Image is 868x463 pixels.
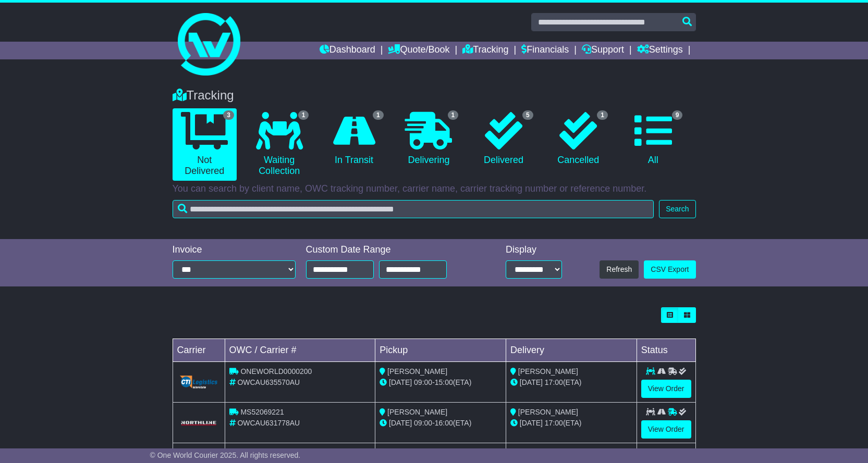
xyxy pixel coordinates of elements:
span: [DATE] [520,378,543,386]
a: CSV Export [644,260,695,279]
span: ONEWORLD0000200 [240,367,312,376]
a: Quote/Book [388,42,449,59]
span: [PERSON_NAME] [387,408,447,416]
span: [DATE] [520,419,543,427]
span: 9 [672,110,683,120]
div: Custom Date Range [306,244,473,256]
p: You can search by client name, OWC tracking number, carrier name, carrier tracking number or refe... [173,183,696,195]
div: - (ETA) [380,418,502,429]
span: 15:00 [435,378,453,386]
span: OWCAU635570AU [237,378,300,386]
a: 1 In Transit [322,108,386,170]
span: [PERSON_NAME] [518,367,578,376]
div: (ETA) [510,377,632,388]
span: [PERSON_NAME] [518,408,578,416]
a: View Order [641,380,691,398]
td: Delivery [506,339,637,362]
a: 3 Not Delivered [173,108,237,181]
span: 17:00 [545,419,563,427]
a: 1 Waiting Collection [247,108,311,181]
a: Settings [637,42,683,59]
span: 16:00 [435,419,453,427]
span: 1 [448,110,459,120]
a: View Order [641,420,691,439]
td: OWC / Carrier # [225,339,375,362]
td: Pickup [375,339,506,362]
span: 1 [298,110,309,120]
span: 3 [223,110,234,120]
div: Tracking [167,88,701,103]
span: 17:00 [545,378,563,386]
span: OWCAU631778AU [237,419,300,427]
span: 1 [373,110,384,120]
a: 9 All [621,108,685,170]
div: Invoice [173,244,296,256]
span: © One World Courier 2025. All rights reserved. [150,451,301,459]
div: Display [506,244,562,256]
td: Status [637,339,695,362]
span: [DATE] [389,378,412,386]
div: (ETA) [510,418,632,429]
a: Dashboard [320,42,375,59]
span: [PERSON_NAME] [387,367,447,376]
a: Support [582,42,624,59]
td: Carrier [173,339,225,362]
div: - (ETA) [380,377,502,388]
span: 5 [522,110,533,120]
span: [DATE] [389,419,412,427]
span: 09:00 [414,378,432,386]
span: 09:00 [414,419,432,427]
a: 1 Delivering [397,108,461,170]
a: 5 Delivered [471,108,535,170]
img: GetCarrierServiceLogo [179,376,218,388]
span: 1 [597,110,608,120]
a: Tracking [462,42,508,59]
button: Search [659,200,695,218]
button: Refresh [600,260,639,279]
span: MS52069221 [240,408,284,416]
a: 1 Cancelled [546,108,610,170]
a: Financials [521,42,569,59]
img: GetCarrierServiceLogo [179,420,218,426]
